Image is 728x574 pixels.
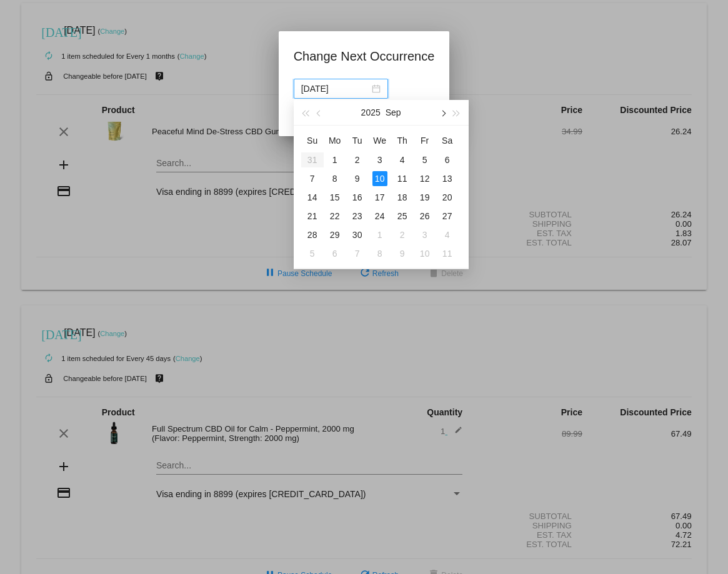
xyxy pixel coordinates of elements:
[350,246,365,261] div: 7
[436,188,459,207] td: 9/20/2025
[327,246,342,261] div: 6
[440,190,455,205] div: 20
[346,151,369,169] td: 9/2/2025
[417,246,432,261] div: 10
[327,227,342,242] div: 29
[372,171,387,186] div: 10
[372,152,387,167] div: 3
[369,225,391,244] td: 10/1/2025
[395,246,410,261] div: 9
[391,151,414,169] td: 9/4/2025
[391,188,414,207] td: 9/18/2025
[301,82,369,96] input: Select date
[305,171,320,186] div: 7
[414,207,436,225] td: 9/26/2025
[372,246,387,261] div: 8
[436,169,459,188] td: 9/13/2025
[301,207,324,225] td: 9/21/2025
[350,190,365,205] div: 16
[346,169,369,188] td: 9/9/2025
[440,209,455,224] div: 27
[391,169,414,188] td: 9/11/2025
[324,207,346,225] td: 9/22/2025
[324,169,346,188] td: 9/8/2025
[391,207,414,225] td: 9/25/2025
[369,131,391,151] th: Wed
[361,100,381,125] button: 2025
[301,244,324,263] td: 10/5/2025
[305,227,320,242] div: 28
[350,171,365,186] div: 9
[301,169,324,188] td: 9/7/2025
[301,131,324,151] th: Sun
[327,152,342,167] div: 1
[395,190,410,205] div: 18
[369,244,391,263] td: 10/8/2025
[417,152,432,167] div: 5
[386,100,401,125] button: Sep
[294,46,435,66] h1: Change Next Occurrence
[417,190,432,205] div: 19
[372,190,387,205] div: 17
[346,225,369,244] td: 9/30/2025
[391,225,414,244] td: 10/2/2025
[414,188,436,207] td: 9/19/2025
[436,225,459,244] td: 10/4/2025
[449,100,463,125] button: Next year (Control + right)
[372,209,387,224] div: 24
[440,152,455,167] div: 6
[440,171,455,186] div: 13
[372,227,387,242] div: 1
[395,171,410,186] div: 11
[391,131,414,151] th: Thu
[440,246,455,261] div: 11
[346,244,369,263] td: 10/7/2025
[414,169,436,188] td: 9/12/2025
[369,151,391,169] td: 9/3/2025
[305,190,320,205] div: 14
[369,169,391,188] td: 9/10/2025
[414,131,436,151] th: Fri
[436,131,459,151] th: Sat
[414,225,436,244] td: 10/3/2025
[346,207,369,225] td: 9/23/2025
[436,151,459,169] td: 9/6/2025
[350,152,365,167] div: 2
[305,209,320,224] div: 21
[350,227,365,242] div: 30
[395,227,410,242] div: 2
[395,209,410,224] div: 25
[350,209,365,224] div: 23
[327,190,342,205] div: 15
[346,131,369,151] th: Tue
[324,131,346,151] th: Mon
[414,244,436,263] td: 10/10/2025
[417,171,432,186] div: 12
[391,244,414,263] td: 10/9/2025
[301,225,324,244] td: 9/28/2025
[324,151,346,169] td: 9/1/2025
[327,209,342,224] div: 22
[327,171,342,186] div: 8
[346,188,369,207] td: 9/16/2025
[436,100,449,125] button: Next month (PageDown)
[395,152,410,167] div: 4
[369,188,391,207] td: 9/17/2025
[324,188,346,207] td: 9/15/2025
[299,100,312,125] button: Last year (Control + left)
[436,244,459,263] td: 10/11/2025
[324,244,346,263] td: 10/6/2025
[312,100,326,125] button: Previous month (PageUp)
[414,151,436,169] td: 9/5/2025
[436,207,459,225] td: 9/27/2025
[305,246,320,261] div: 5
[301,188,324,207] td: 9/14/2025
[369,207,391,225] td: 9/24/2025
[324,225,346,244] td: 9/29/2025
[440,227,455,242] div: 4
[417,209,432,224] div: 26
[417,227,432,242] div: 3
